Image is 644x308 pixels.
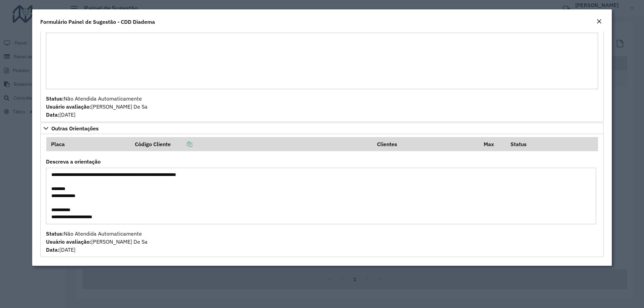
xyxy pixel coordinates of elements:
[46,103,91,110] strong: Usuário avaliação:
[506,137,598,151] th: Status
[46,95,64,102] strong: Status:
[46,158,101,166] label: Descreva a orientação
[40,18,155,26] h4: Formulário Painel de Sugestão - CDD Diadema
[46,230,64,237] strong: Status:
[130,137,372,151] th: Código Cliente
[46,238,91,245] strong: Usuário avaliação:
[40,123,604,134] a: Outras Orientações
[46,95,148,118] span: Não Atendida Automaticamente [PERSON_NAME] De Sa [DATE]
[594,17,604,26] button: Close
[46,246,59,253] strong: Data:
[46,230,148,253] span: Não Atendida Automaticamente [PERSON_NAME] De Sa [DATE]
[171,141,192,147] a: Copiar
[46,137,130,151] th: Placa
[46,111,59,118] strong: Data:
[479,137,506,151] th: Max
[40,134,604,257] div: Outras Orientações
[372,137,479,151] th: Clientes
[51,126,99,131] span: Outras Orientações
[596,19,602,24] em: Fechar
